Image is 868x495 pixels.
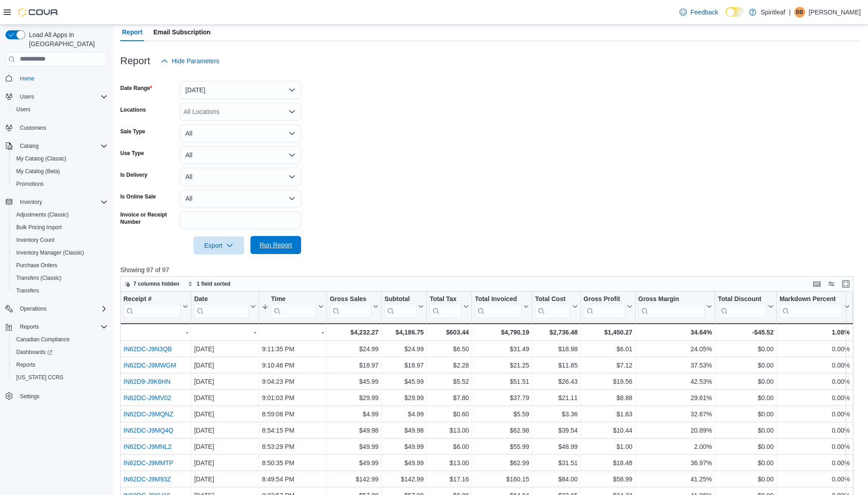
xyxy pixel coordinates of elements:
[194,344,256,354] div: [DATE]
[16,336,70,343] span: Canadian Compliance
[330,441,378,452] div: $49.99
[13,273,108,283] span: Transfers (Classic)
[13,334,108,345] span: Canadian Compliance
[13,222,108,233] span: Bulk Pricing Import
[584,360,632,371] div: $7.12
[13,235,58,245] a: Inventory Count
[20,323,39,330] span: Reports
[16,211,69,218] span: Adjustments (Classic)
[120,211,176,226] label: Invoice or Receipt Number
[153,23,211,41] span: Email Subscription
[121,278,183,289] button: 7 columns hidden
[638,295,712,318] button: Gross Margin
[9,259,111,272] button: Purchase Orders
[384,344,424,354] div: $24.99
[690,8,718,17] span: Feedback
[288,108,296,115] button: Open list of options
[779,392,849,403] div: 0.00%
[718,376,774,387] div: $0.00
[13,179,47,189] a: Promotions
[330,360,378,371] div: $18.97
[262,474,324,485] div: 8:49:54 PM
[9,346,111,358] a: Dashboards
[535,457,577,468] div: $31.51
[20,142,38,150] span: Catalog
[429,295,462,318] div: Total Tax
[429,474,469,485] div: $17.16
[384,474,424,485] div: $142.99
[13,104,34,115] a: Users
[475,376,529,387] div: $51.51
[638,425,712,436] div: 20.89%
[429,295,462,303] div: Total Tax
[13,334,73,345] a: Canadian Compliance
[16,303,50,314] button: Operations
[429,425,469,436] div: $13.00
[262,441,324,452] div: 8:53:29 PM
[13,285,42,296] a: Transfers
[20,93,34,100] span: Users
[429,457,469,468] div: $13.00
[120,171,147,179] label: Is Delivery
[9,221,111,234] button: Bulk Pricing Import
[9,208,111,221] button: Adjustments (Classic)
[584,376,632,387] div: $19.56
[429,409,469,420] div: $0.60
[120,56,150,66] h3: Report
[384,360,424,371] div: $18.97
[384,409,424,420] div: $4.99
[262,327,324,338] div: -
[16,390,108,401] span: Settings
[9,103,111,116] button: Users
[16,141,108,151] span: Catalog
[638,327,712,338] div: 34.64%
[20,124,46,132] span: Customers
[13,153,70,164] a: My Catalog (Classic)
[9,234,111,246] button: Inventory Count
[779,457,849,468] div: 0.00%
[13,179,108,189] span: Promotions
[9,165,111,178] button: My Catalog (Beta)
[120,128,145,135] label: Sale Type
[809,7,861,18] p: [PERSON_NAME]
[779,295,849,318] button: Markdown Percent
[384,392,424,403] div: $29.99
[330,327,378,338] div: $4,232.27
[9,272,111,284] button: Transfers (Classic)
[794,7,805,18] div: Bobby B
[330,457,378,468] div: $49.99
[13,347,108,358] span: Dashboards
[180,146,301,164] button: All
[2,72,111,85] button: Home
[584,295,625,303] div: Gross Profit
[13,372,108,383] span: Washington CCRS
[13,166,108,177] span: My Catalog (Beta)
[475,441,529,452] div: $55.99
[2,196,111,208] button: Inventory
[13,209,108,220] span: Adjustments (Classic)
[584,409,632,420] div: $1.63
[194,360,256,371] div: [DATE]
[330,474,378,485] div: $142.99
[584,344,632,354] div: $6.01
[16,236,55,244] span: Inventory Count
[535,425,577,436] div: $39.54
[193,236,244,255] button: Export
[535,295,570,303] div: Total Cost
[16,321,108,332] span: Reports
[330,295,378,318] button: Gross Sales
[13,347,56,358] a: Dashboards
[194,392,256,403] div: [DATE]
[157,52,223,70] button: Hide Parameters
[16,73,108,84] span: Home
[429,360,469,371] div: $2.28
[16,249,84,256] span: Inventory Manager (Classic)
[384,425,424,436] div: $49.98
[20,75,34,82] span: Home
[718,392,774,403] div: $0.00
[262,457,324,468] div: 8:50:35 PM
[535,376,577,387] div: $26.43
[16,287,39,294] span: Transfers
[262,295,324,318] button: Time
[2,389,111,402] button: Settings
